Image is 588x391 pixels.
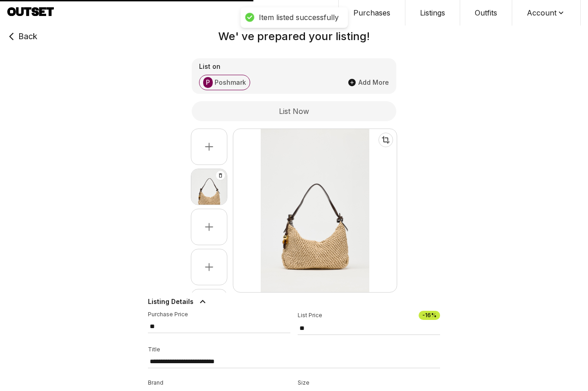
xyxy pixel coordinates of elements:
p: Size [298,379,440,386]
img: Main Product Image [233,129,397,292]
span: P [203,77,213,88]
button: List Now [192,101,396,121]
span: Add More [358,78,389,87]
div: List Now [192,106,396,117]
p: Purchase Price [148,311,290,318]
span: Listing Details [148,297,194,306]
p: Title [148,346,440,353]
span: Poshmark [215,78,246,87]
span: Back [18,30,37,43]
button: Add More [347,78,389,87]
h2: We' ve prepared your listing! [20,29,568,44]
p: List Price [298,312,322,319]
button: Listing Details [148,293,440,311]
button: Delete image [216,171,225,180]
div: Item listed successfully [259,13,339,22]
button: Back [2,26,37,47]
span: List on [199,62,220,71]
span: -16 % [419,311,440,320]
p: Brand [148,379,290,386]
